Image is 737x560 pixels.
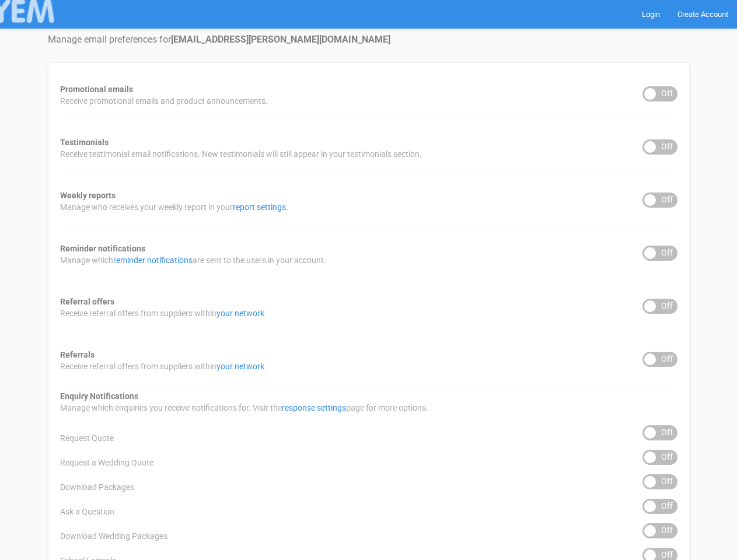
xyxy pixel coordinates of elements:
[60,307,267,319] span: Receive referral offers from suppliers within .
[60,254,326,266] span: Manage which are sent to the users in your account.
[216,309,264,318] a: your network
[60,297,114,306] strong: Referral offers
[216,362,264,371] a: your network
[60,391,138,401] strong: Enquiry Notifications
[60,432,114,444] span: Request Quote
[60,360,267,372] span: Receive referral offers from suppliers within .
[60,402,428,414] span: Manage which enquiries you receive notifications for. Visit the page for more options.
[60,201,288,213] span: Manage who receives your weekly report in your .
[60,244,145,253] strong: Reminder notifications
[60,85,133,94] strong: Promotional emails
[60,191,116,200] strong: Weekly reports
[60,481,134,493] span: Download Packages
[60,506,114,517] span: Ask a Question
[282,403,346,412] a: response settings
[60,95,268,107] span: Receive promotional emails and product announcements.
[60,350,95,359] strong: Referrals
[60,148,422,160] span: Receive testimonial email notifications. New testimonials will still appear in your testimonials ...
[60,138,109,147] strong: Testimonials
[171,34,390,45] strong: [EMAIL_ADDRESS][PERSON_NAME][DOMAIN_NAME]
[113,256,193,265] a: reminder notifications
[233,202,286,212] a: report settings
[48,34,690,45] h4: Manage email preferences for
[60,457,153,468] span: Request a Wedding Quote
[60,530,167,542] span: Download Wedding Packages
